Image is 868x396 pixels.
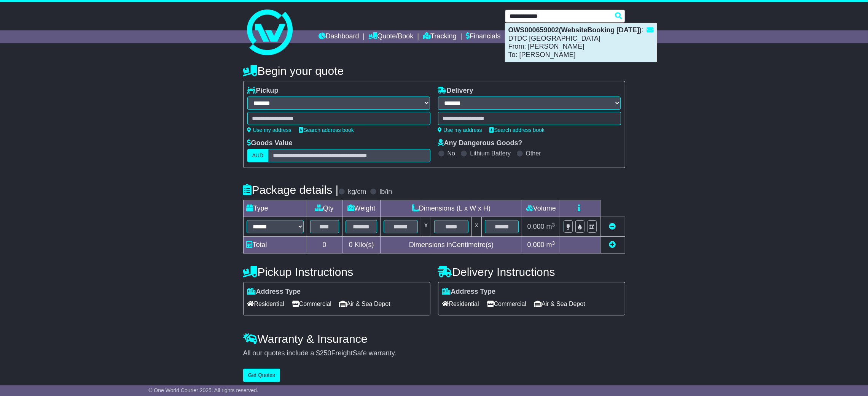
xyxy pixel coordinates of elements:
[471,217,481,237] td: x
[243,184,339,196] h4: Package details |
[522,200,560,217] td: Volume
[470,150,511,157] label: Lithium Battery
[339,298,390,310] span: Air & Sea Depot
[243,349,625,358] div: All our quotes include a $ FreightSafe warranty.
[442,298,479,310] span: Residential
[552,240,555,246] sup: 3
[247,127,291,133] a: Use my address
[292,298,331,310] span: Commercial
[349,241,352,249] span: 0
[527,223,545,230] span: 0.000
[552,222,555,228] sup: 3
[307,200,342,217] td: Qty
[348,188,366,196] label: kg/cm
[243,65,625,77] h4: Begin your quote
[247,288,301,296] label: Address Type
[438,87,473,95] label: Delivery
[438,266,625,278] h4: Delivery Instructions
[508,26,642,34] strong: OWS000659002(WebsiteBooking [DATE])
[609,241,616,249] a: Add new item
[243,333,625,345] h4: Warranty & Insurance
[534,298,585,310] span: Air & Sea Depot
[505,23,657,62] div: : DTDC [GEOGRAPHIC_DATA] From: [PERSON_NAME] To: [PERSON_NAME]
[527,241,545,249] span: 0.000
[448,150,455,157] label: No
[421,217,431,237] td: x
[243,266,430,278] h4: Pickup Instructions
[247,139,293,147] label: Goods Value
[442,288,496,296] label: Address Type
[319,30,359,43] a: Dashboard
[438,127,482,133] a: Use my address
[466,30,500,43] a: Financials
[423,30,456,43] a: Tracking
[243,237,307,253] td: Total
[490,127,545,133] a: Search address book
[320,349,331,357] span: 250
[307,237,342,253] td: 0
[487,298,526,310] span: Commercial
[342,237,381,253] td: Kilo(s)
[148,387,258,393] span: © One World Courier 2025. All rights reserved.
[546,223,555,230] span: m
[299,127,354,133] a: Search address book
[342,200,381,217] td: Weight
[368,30,413,43] a: Quote/Book
[243,369,280,382] button: Get Quotes
[381,237,522,253] td: Dimensions in Centimetre(s)
[546,241,555,249] span: m
[247,87,279,95] label: Pickup
[247,149,269,162] label: AUD
[438,139,522,147] label: Any Dangerous Goods?
[526,150,541,157] label: Other
[609,223,616,230] a: Remove this item
[381,200,522,217] td: Dimensions (L x W x H)
[379,188,392,196] label: lb/in
[247,298,284,310] span: Residential
[243,200,307,217] td: Type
